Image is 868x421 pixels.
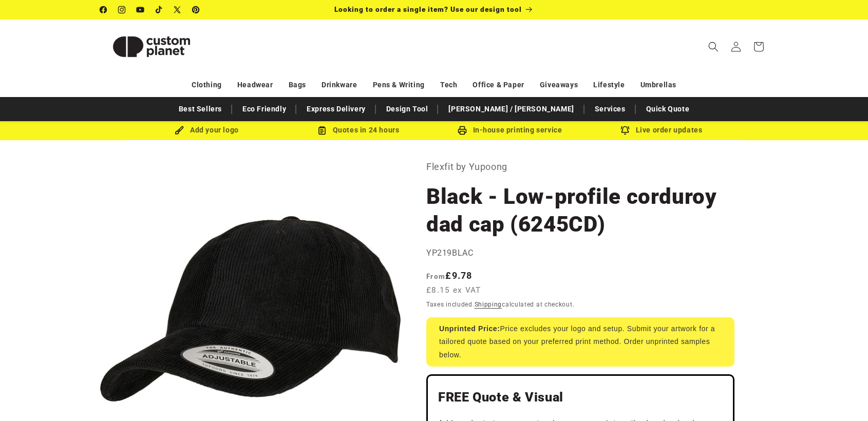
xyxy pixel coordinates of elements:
img: In-house printing [458,126,467,135]
span: From [426,272,445,280]
strong: Unprinted Price: [439,324,500,333]
a: Services [590,100,631,118]
strong: £9.78 [426,270,473,281]
p: Flexfit by Yupoong [426,159,734,175]
a: Bags [289,76,306,94]
summary: Search [702,35,725,58]
a: [PERSON_NAME] / [PERSON_NAME] [443,100,579,118]
img: Order Updates Icon [317,126,327,135]
a: Tech [440,76,457,94]
a: Umbrellas [640,76,676,94]
a: Clothing [192,76,222,94]
span: Looking to order a single item? Use our design tool [334,5,522,13]
iframe: Chat Widget [817,372,868,421]
div: Price excludes your logo and setup. Submit your artwork for a tailored quote based on your prefer... [426,317,734,367]
img: Brush Icon [175,126,184,135]
a: Pens & Writing [373,76,425,94]
a: Headwear [237,76,273,94]
div: Live order updates [586,124,737,137]
img: Custom Planet [100,24,203,70]
span: YP219BLAC [426,248,473,258]
h2: FREE Quote & Visual [438,389,723,406]
a: Design Tool [381,100,433,118]
a: Express Delivery [301,100,371,118]
a: Lifestyle [593,76,625,94]
h1: Black - Low-profile corduroy dad cap (6245CD) [426,183,734,238]
img: Order updates [620,126,630,135]
a: Office & Paper [473,76,524,94]
div: Taxes included. calculated at checkout. [426,299,734,310]
a: Custom Planet [97,20,207,73]
a: Eco Friendly [237,100,291,118]
a: Giveaways [540,76,578,94]
span: £8.15 ex VAT [426,284,481,296]
div: In-house printing service [434,124,586,137]
div: Add your logo [131,124,282,137]
a: Drinkware [322,76,357,94]
a: Best Sellers [174,100,227,118]
a: Shipping [475,301,502,308]
div: Quotes in 24 hours [282,124,434,137]
a: Quick Quote [641,100,695,118]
